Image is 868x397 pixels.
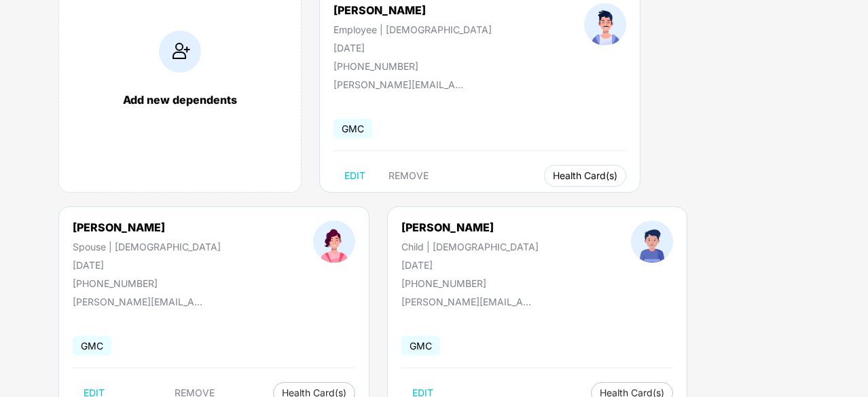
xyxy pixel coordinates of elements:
div: Employee | [DEMOGRAPHIC_DATA] [333,24,492,35]
span: REMOVE [388,170,429,181]
span: GMC [73,336,111,356]
div: [DATE] [333,42,492,54]
span: Health Card(s) [553,172,617,179]
div: [PHONE_NUMBER] [73,278,221,289]
div: [DATE] [73,259,221,271]
span: Health Card(s) [600,390,664,396]
div: [PHONE_NUMBER] [333,60,492,72]
span: Health Card(s) [282,390,346,396]
div: Add new dependents [73,93,287,107]
img: profileImage [631,221,673,263]
button: REMOVE [378,165,439,187]
div: [PERSON_NAME] [401,221,539,234]
button: EDIT [333,165,376,187]
img: profileImage [584,3,626,45]
img: addIcon [159,31,201,73]
div: [DATE] [401,259,539,271]
span: GMC [333,119,372,138]
div: [PERSON_NAME][EMAIL_ADDRESS][DOMAIN_NAME] [73,296,209,307]
button: Health Card(s) [544,165,626,187]
span: GMC [401,336,440,356]
div: [PERSON_NAME][EMAIL_ADDRESS][DOMAIN_NAME] [401,296,537,307]
div: [PHONE_NUMBER] [401,278,539,289]
div: [PERSON_NAME] [333,3,492,17]
img: profileImage [313,221,355,263]
span: EDIT [344,170,365,181]
div: Child | [DEMOGRAPHIC_DATA] [401,241,539,252]
div: Spouse | [DEMOGRAPHIC_DATA] [73,241,221,252]
div: [PERSON_NAME][EMAIL_ADDRESS][DOMAIN_NAME] [333,79,469,90]
div: [PERSON_NAME] [73,221,221,234]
